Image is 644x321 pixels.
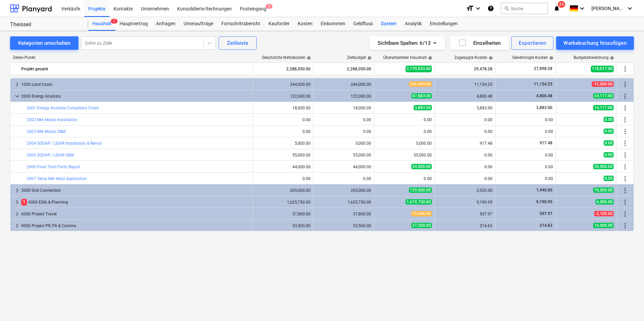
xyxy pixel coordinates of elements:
div: Zugesagte Kosten [454,55,493,60]
span: search [504,6,509,11]
div: 0.00 [316,117,371,122]
div: 9000 Project PR, PA & Comms [21,220,250,231]
div: 214.63 [438,223,492,228]
div: Zeitleiste [227,39,248,47]
div: 0.00 [316,129,371,134]
i: Wissensbasis [487,4,494,12]
button: Kategorien umschalten [10,36,78,50]
span: edit [378,141,384,146]
div: 55,000.00 [256,153,311,157]
span: 2 [266,4,272,9]
span: 6,000.00 [595,199,614,205]
span: help [487,56,493,60]
div: Budgetabweichung [574,55,614,60]
div: 44,000.00 [256,165,311,169]
button: Exportieren [511,36,553,50]
span: 917.48 [539,141,553,145]
span: Mehr Aktionen [621,139,629,147]
div: 244,000.00 [316,82,371,87]
span: Mehr Aktionen [621,186,629,194]
div: Genehmigte Kosten [512,55,553,60]
span: edit [318,176,323,181]
div: 205,000.00 [256,188,311,193]
span: edit [257,141,262,146]
div: Exportieren [519,39,546,47]
span: -2,100.00 [594,211,614,216]
span: 87,883.00 [411,93,432,99]
div: 0.00 [438,117,492,122]
div: Überarbeiteter Haushalt [383,55,432,60]
div: Unteraufträge [180,17,217,31]
div: 122,000.00 [316,94,371,99]
div: 18,000.00 [316,106,371,110]
div: 44,000.00 [316,165,371,169]
span: edit [257,176,262,181]
span: 0.00 [604,117,614,122]
div: 2000 Energy Analysis [21,91,250,102]
i: keyboard_arrow_down [578,4,586,12]
div: 18,000.00 [256,106,311,110]
a: Kosten [294,17,317,31]
a: 2004 SODAR / LIDAR Installation & Rental [27,141,102,146]
span: Mehr Aktionen [621,65,629,73]
div: 0.00 [498,129,553,134]
div: 0.00 [377,129,432,134]
button: Werbebuchung hinzufügen [556,36,634,50]
div: 0.00 [498,165,553,169]
span: 1,619,750.00 [406,199,432,205]
span: bar_chart [243,129,249,134]
div: 205,000.00 [316,188,371,193]
div: Chat-Widget [610,289,644,321]
div: 2,288,050.00 [256,64,311,74]
i: notifications [553,4,560,12]
span: keyboard_arrow_right [13,198,21,206]
div: 0.00 [438,129,492,134]
div: 0.00 [256,176,311,181]
div: Kategorien umschalten [18,39,70,47]
span: edit [378,105,384,111]
span: edit [318,105,323,111]
div: 0.00 [498,117,553,122]
div: Projekt gesamt [21,64,250,74]
span: 3,883.00 [536,105,553,110]
span: 20,000.00 [593,164,614,169]
span: 0.00 [604,140,614,146]
span: edit [378,152,384,158]
div: Zielbudget [347,55,372,60]
div: 37,800.00 [256,212,311,216]
div: 1000 Land Costs [21,79,250,90]
span: 118,017.00 [591,66,614,72]
span: 256,000.00 [409,81,432,87]
div: 4,800.48 [438,94,492,99]
div: 55,000.00 [316,153,371,157]
span: 2,170,033.00 [406,66,432,72]
a: Geldfluss [349,17,377,31]
div: 1,625,750.00 [316,200,371,205]
div: 5,000.00 [316,141,371,146]
span: edit [318,117,323,122]
span: keyboard_arrow_right [13,186,21,194]
div: 0.00 [498,153,553,157]
span: help [366,56,372,60]
div: Werbebuchung hinzufügen [563,39,626,47]
span: Mehr Aktionen [621,128,629,136]
button: Suche [501,3,548,14]
a: Dateien [377,17,401,31]
span: help [305,56,311,60]
span: edit [257,105,262,111]
div: 1,625,750.00 [256,200,311,205]
div: 53,500.00 [316,223,371,228]
span: Mehr Aktionen [621,104,629,112]
div: 3000 Grid Connection [21,185,250,196]
a: 2002 Met Masts Installation [27,117,77,122]
div: Anfragen [152,17,180,31]
span: 27,898.28 [533,66,553,72]
div: Einkommen [317,17,349,31]
span: 3,883.00 [414,105,432,110]
span: edit [378,164,384,170]
span: 0.00 [604,152,614,157]
span: bar_chart [243,152,249,158]
div: 0.00 [438,165,492,169]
